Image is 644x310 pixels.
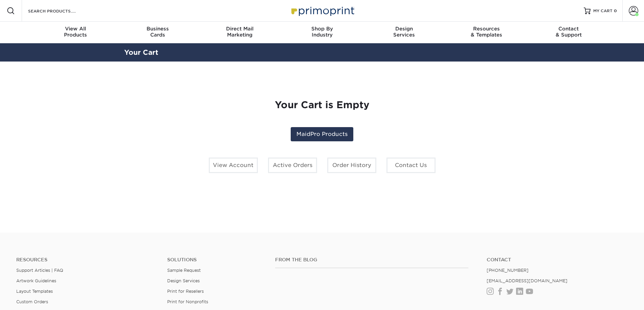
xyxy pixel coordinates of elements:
[445,22,528,43] a: Resources& Templates
[130,99,515,111] h1: Your Cart is Empty
[116,26,199,32] span: Business
[281,26,363,32] span: Shop By
[167,278,200,283] a: Design Services
[386,158,436,173] a: Contact Us
[35,22,117,43] a: View AllProducts
[363,22,445,43] a: DesignServices
[16,268,63,273] a: Support Articles | FAQ
[487,278,568,283] a: [EMAIL_ADDRESS][DOMAIN_NAME]
[275,257,468,263] h4: From the Blog
[167,268,201,273] a: Sample Request
[281,22,363,43] a: Shop ByIndustry
[35,26,117,32] span: View All
[363,26,445,32] span: Design
[327,158,376,173] a: Order History
[288,3,356,18] img: Primoprint
[291,127,353,141] a: MaidPro Products
[614,8,617,13] span: 0
[363,26,445,38] div: Services
[35,26,117,38] div: Products
[16,257,157,263] h4: Resources
[16,299,48,304] a: Custom Orders
[199,26,281,32] span: Direct Mail
[487,257,627,263] a: Contact
[593,8,613,14] span: MY CART
[528,22,610,43] a: Contact& Support
[268,158,317,173] a: Active Orders
[167,289,204,294] a: Print for Resellers
[209,158,258,173] a: View Account
[528,26,610,32] span: Contact
[116,22,199,43] a: BusinessCards
[445,26,528,38] div: & Templates
[281,26,363,38] div: Industry
[124,48,158,56] a: Your Cart
[445,26,528,32] span: Resources
[487,268,529,273] a: [PHONE_NUMBER]
[528,26,610,38] div: & Support
[27,7,93,15] input: SEARCH PRODUCTS.....
[199,22,281,43] a: Direct MailMarketing
[116,26,199,38] div: Cards
[16,278,56,283] a: Artwork Guidelines
[167,299,208,304] a: Print for Nonprofits
[199,26,281,38] div: Marketing
[167,257,265,263] h4: Solutions
[16,289,53,294] a: Layout Templates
